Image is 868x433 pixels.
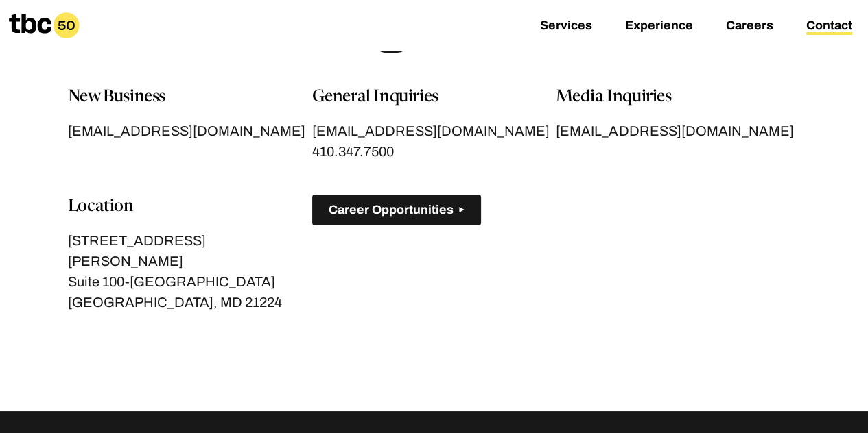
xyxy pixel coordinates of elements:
a: [EMAIL_ADDRESS][DOMAIN_NAME] [312,121,556,141]
p: Media Inquiries [556,85,800,110]
span: [EMAIL_ADDRESS][DOMAIN_NAME] [312,123,550,141]
a: Careers [726,18,773,35]
button: Career Opportunities [312,195,481,225]
a: Services [540,18,592,35]
p: Location [68,195,312,219]
a: Contact [806,18,852,35]
p: General Inquiries [312,85,556,110]
span: 410.347.7500 [312,144,394,162]
p: [GEOGRAPHIC_DATA], MD 21224 [68,292,312,312]
a: [EMAIL_ADDRESS][DOMAIN_NAME] [556,121,800,141]
span: [EMAIL_ADDRESS][DOMAIN_NAME] [556,123,793,141]
p: Suite 100-[GEOGRAPHIC_DATA] [68,271,312,292]
span: Career Opportunities [329,203,454,217]
p: New Business [68,85,312,110]
p: [STREET_ADDRESS][PERSON_NAME] [68,230,312,271]
a: Experience [625,18,693,35]
a: [EMAIL_ADDRESS][DOMAIN_NAME] [68,121,312,141]
a: 410.347.7500 [312,141,394,162]
span: [EMAIL_ADDRESS][DOMAIN_NAME] [68,123,305,141]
